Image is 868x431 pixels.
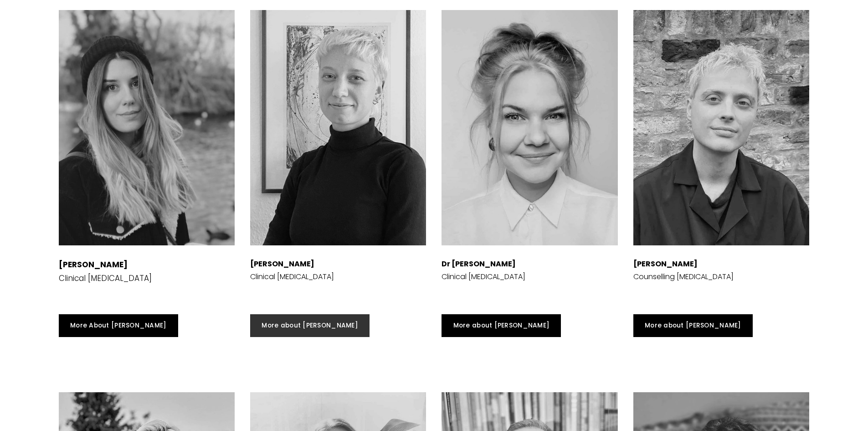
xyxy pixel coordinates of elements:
[442,259,516,269] strong: Dr [PERSON_NAME]
[59,259,152,284] p: Clinical [MEDICAL_DATA]
[633,259,734,282] p: Counselling [MEDICAL_DATA]
[442,259,525,282] p: Clinical [MEDICAL_DATA]
[442,314,561,337] a: More about [PERSON_NAME]
[59,259,128,270] strong: [PERSON_NAME]
[250,271,334,282] p: Clinical [MEDICAL_DATA]
[250,259,314,269] strong: [PERSON_NAME]
[633,259,698,269] strong: [PERSON_NAME]
[250,314,370,337] a: More about [PERSON_NAME]
[633,314,753,337] a: More about [PERSON_NAME]
[59,314,178,337] a: More About [PERSON_NAME]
